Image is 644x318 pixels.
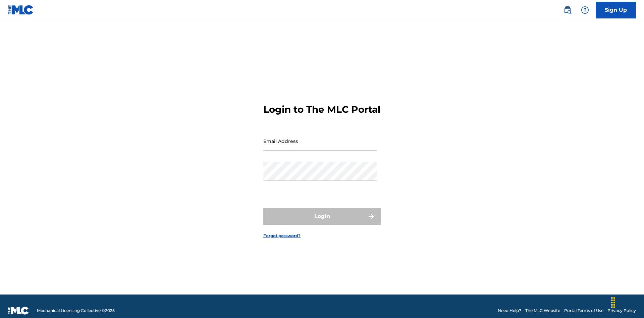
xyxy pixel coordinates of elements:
a: Need Help? [498,308,521,314]
a: Public Search [561,3,574,17]
div: Help [578,3,592,17]
img: MLC Logo [8,5,34,15]
h3: Login to The MLC Portal [263,104,380,115]
a: Privacy Policy [607,308,636,314]
span: Mechanical Licensing Collective © 2025 [37,308,115,314]
img: logo [8,307,29,315]
img: help [581,6,589,14]
iframe: Chat Widget [610,286,644,318]
a: Sign Up [596,2,636,18]
a: Forgot password? [263,233,301,239]
img: search [563,6,572,14]
a: The MLC Website [525,308,560,314]
a: Portal Terms of Use [564,308,603,314]
div: Drag [608,293,619,313]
